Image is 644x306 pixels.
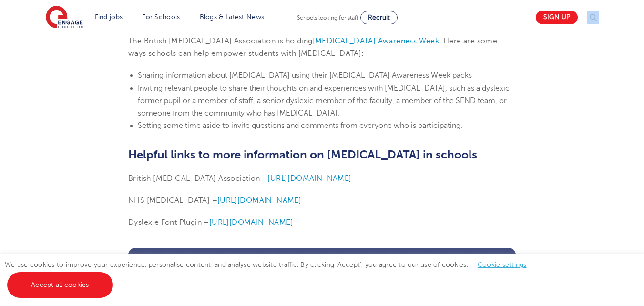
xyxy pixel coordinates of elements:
[217,196,301,205] a: [URL][DOMAIN_NAME]
[478,261,527,268] a: Cookie settings
[138,84,510,118] span: Inviting relevant people to share their thoughts on and experiences with [MEDICAL_DATA], such as ...
[7,272,113,298] a: Accept all cookies
[368,14,390,21] span: Recruit
[128,174,267,183] span: British [MEDICAL_DATA] Association –
[46,6,83,30] img: Engage Education
[536,11,578,24] a: Sign up
[142,13,180,21] a: For Schools
[200,13,265,21] a: Blogs & Latest News
[138,71,472,80] span: Sharing information about [MEDICAL_DATA] using their [MEDICAL_DATA] Awareness Week packs
[313,37,440,45] a: [MEDICAL_DATA] Awareness Week
[128,196,217,205] span: NHS [MEDICAL_DATA] –
[128,37,313,45] span: The British [MEDICAL_DATA] Association is holding
[128,218,209,227] span: Dyslexie Font Plugin –
[267,174,351,183] a: [URL][DOMAIN_NAME]
[5,261,536,288] span: We use cookies to improve your experience, personalise content, and analyse website traffic. By c...
[128,37,497,58] span: . Here are some ways schools can help empower students with [MEDICAL_DATA]:
[128,148,477,161] b: Helpful links to more information on [MEDICAL_DATA] in schools
[360,11,398,24] a: Recruit
[297,14,358,21] span: Schools looking for staff
[138,121,462,130] span: Setting some time aside to invite questions and comments from everyone who is participating.
[209,218,293,227] a: [URL][DOMAIN_NAME]
[95,13,123,21] a: Find jobs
